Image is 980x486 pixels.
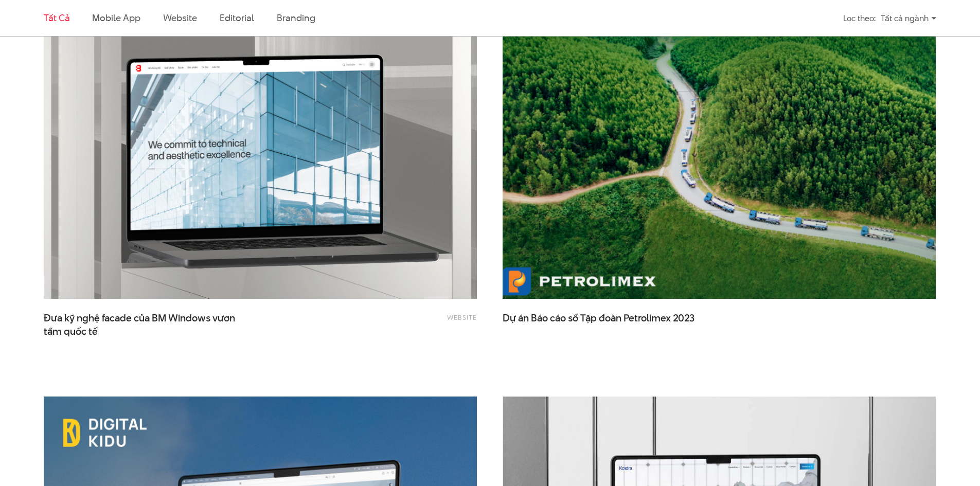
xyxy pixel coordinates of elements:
span: Đưa kỹ nghệ facade của BM Windows vươn [44,312,250,337]
span: đoàn [599,311,621,325]
a: Website [163,11,197,24]
a: Website [447,313,477,322]
span: Petrolimex [623,311,671,325]
span: án [518,311,529,325]
a: Editorial [220,11,254,24]
a: Branding [277,11,315,24]
span: Báo [531,311,548,325]
span: cáo [550,311,566,325]
span: Tập [580,311,597,325]
a: Tất cả [44,11,69,24]
a: Dự án Báo cáo số Tập đoàn Petrolimex 2023 [503,312,708,337]
span: số [568,311,578,325]
a: Mobile app [92,11,140,24]
span: 2023 [673,311,694,325]
a: Đưa kỹ nghệ facade của BM Windows vươntầm quốc tế [44,312,250,337]
span: Dự [503,311,516,325]
div: Tất cả ngành [881,9,936,27]
img: BMWindows [44,9,477,299]
span: tầm quốc tế [44,325,98,338]
div: Lọc theo: [843,9,876,27]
